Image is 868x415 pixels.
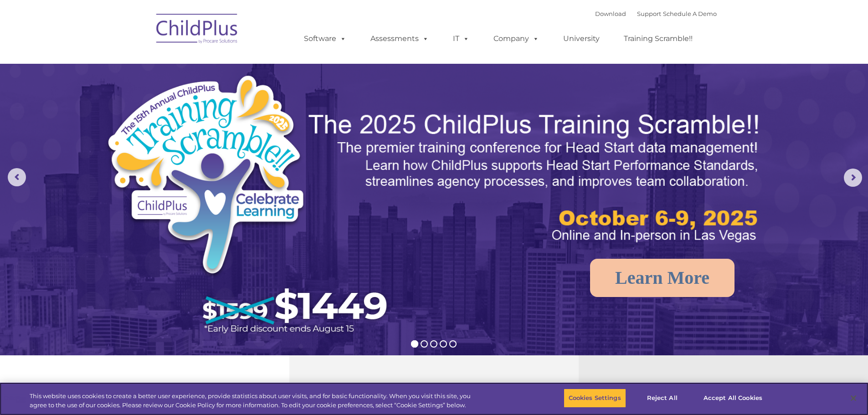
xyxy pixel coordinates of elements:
span: Phone number [127,97,165,104]
div: This website uses cookies to create a better user experience, provide statistics about user visit... [30,392,478,410]
a: Download [595,10,626,17]
a: Schedule A Demo [663,10,717,17]
a: Training Scramble!! [615,30,702,48]
span: Last name [127,60,154,67]
a: IT [444,30,478,48]
a: Assessments [361,30,438,48]
a: Learn More [590,259,734,297]
button: Accept All Cookies [699,389,767,408]
a: Company [484,30,548,48]
a: Software [295,30,355,48]
button: Reject All [634,389,691,408]
font: | [595,10,717,17]
button: Cookies Settings [564,389,626,408]
button: Close [843,388,863,408]
a: Support [637,10,661,17]
a: University [554,30,609,48]
img: ChildPlus by Procare Solutions [152,7,243,53]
